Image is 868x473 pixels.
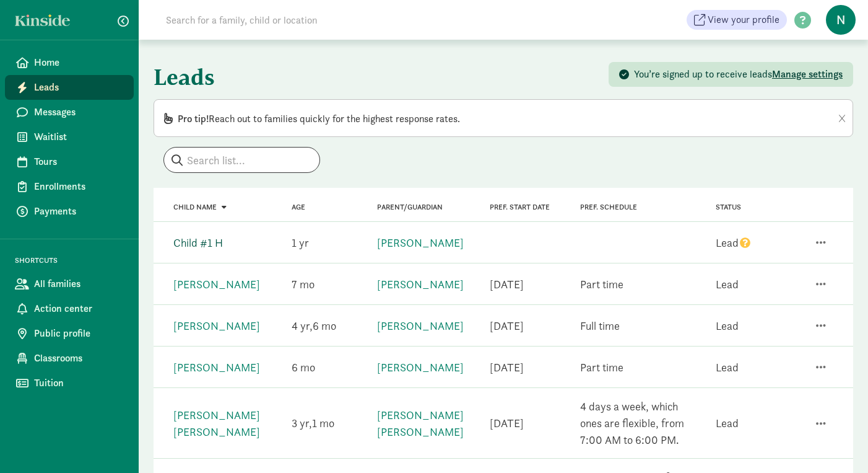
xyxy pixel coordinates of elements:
[377,203,443,211] a: Parent/Guardian
[5,321,134,346] a: Public profile
[580,317,620,334] div: Full time
[5,371,134,396] a: Tuition
[173,408,260,439] a: [PERSON_NAME] [PERSON_NAME]
[806,413,868,473] iframe: Chat Widget
[580,276,623,293] div: Part time
[173,319,260,333] a: [PERSON_NAME]
[173,203,217,211] span: Child name
[5,296,134,321] a: Action center
[634,67,843,82] div: You’re signed up to receive leads
[5,125,134,149] a: Waitlist
[34,326,124,341] span: Public profile
[164,148,319,172] input: Search list...
[292,416,312,430] span: 3
[687,10,787,30] a: View your profile
[580,398,701,448] div: 4 days a week, which ones are flexible, from 7:00 AM to 6:00 PM.
[490,276,524,293] div: [DATE]
[5,75,134,100] a: Leads
[716,415,739,431] div: Lead
[154,55,501,99] h1: Leads
[716,234,752,251] div: Lead
[34,351,124,366] span: Classrooms
[34,204,124,219] span: Payments
[158,7,506,32] input: Search for a family, child or location
[5,100,134,125] a: Messages
[173,277,260,291] a: [PERSON_NAME]
[173,360,260,374] a: [PERSON_NAME]
[34,130,124,144] span: Waitlist
[178,112,460,125] span: Reach out to families quickly for the highest response rates.
[292,360,315,374] span: 6
[173,203,227,211] a: Child name
[5,50,134,75] a: Home
[34,154,124,169] span: Tours
[34,105,124,120] span: Messages
[34,55,124,70] span: Home
[178,112,209,125] span: Pro tip!
[716,317,739,334] div: Lead
[716,359,739,376] div: Lead
[716,203,741,211] span: Status
[377,360,464,374] a: [PERSON_NAME]
[377,319,464,333] a: [PERSON_NAME]
[708,12,779,27] span: View your profile
[5,272,134,296] a: All families
[292,203,305,211] a: Age
[826,5,856,35] span: N
[716,276,739,293] div: Lead
[312,416,334,430] span: 1
[490,203,550,211] span: Pref. Start Date
[34,179,124,194] span: Enrollments
[377,277,464,291] a: [PERSON_NAME]
[173,236,223,250] a: Child #1 H
[490,317,524,334] div: [DATE]
[292,319,313,333] span: 4
[377,408,464,439] a: [PERSON_NAME] [PERSON_NAME]
[377,236,464,250] a: [PERSON_NAME]
[34,376,124,391] span: Tuition
[292,236,309,250] span: 1
[34,276,124,291] span: All families
[292,277,315,291] span: 7
[580,203,637,211] span: Pref. Schedule
[5,199,134,224] a: Payments
[772,68,843,81] span: Manage settings
[5,149,134,174] a: Tours
[490,359,524,376] div: [DATE]
[580,359,623,376] div: Part time
[34,80,124,95] span: Leads
[5,346,134,371] a: Classrooms
[34,301,124,316] span: Action center
[5,174,134,199] a: Enrollments
[313,319,336,333] span: 6
[490,415,524,431] div: [DATE]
